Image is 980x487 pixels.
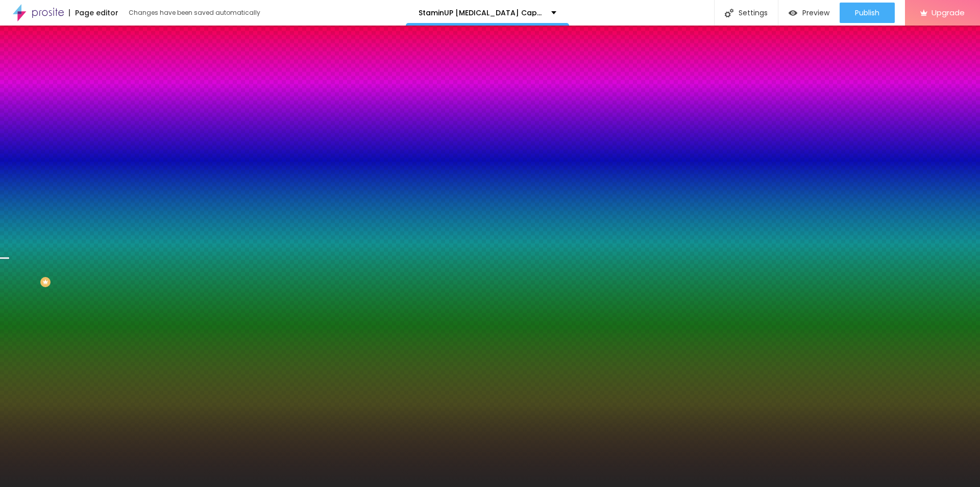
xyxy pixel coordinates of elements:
[802,9,829,17] span: Preview
[725,9,733,17] img: Icone
[789,9,797,17] img: view-1.svg
[840,3,895,23] button: Publish
[932,8,965,17] span: Upgrade
[419,9,544,16] p: StaminUP [MEDICAL_DATA] Capsules [GEOGRAPHIC_DATA] Website
[855,9,879,17] span: Publish
[778,3,840,23] button: Preview
[69,9,118,16] div: Page editor
[129,10,260,16] div: Changes have been saved automatically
